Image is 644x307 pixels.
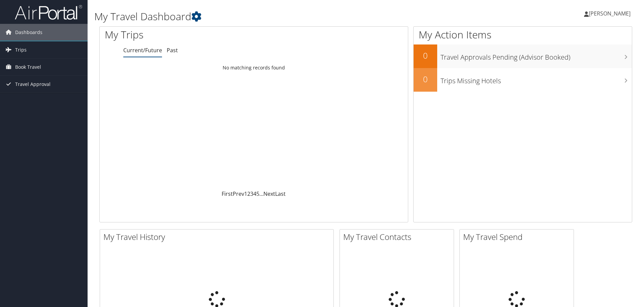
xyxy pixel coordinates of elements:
img: airportal-logo.png [15,4,82,20]
a: [PERSON_NAME] [584,3,637,24]
a: Current/Future [123,47,162,54]
span: … [259,190,263,197]
td: No matching records found [100,62,408,74]
h2: My Travel History [103,231,333,243]
a: 2 [247,190,250,197]
h2: My Travel Spend [463,231,574,243]
h1: My Trips [105,28,275,42]
h3: Travel Approvals Pending (Advisor Booked) [441,49,632,62]
a: 1 [244,190,247,197]
a: Next [263,190,275,197]
a: Past [167,47,178,54]
a: 4 [253,190,256,197]
h2: 0 [414,73,437,85]
a: 0Trips Missing Hotels [414,68,632,92]
h2: My Travel Contacts [343,231,454,243]
span: Trips [15,41,27,58]
h1: My Travel Dashboard [94,9,456,24]
span: Dashboards [15,24,42,41]
a: First [222,190,233,197]
a: 5 [256,190,259,197]
h3: Trips Missing Hotels [441,73,632,86]
h2: 0 [414,50,437,61]
span: [PERSON_NAME] [589,10,631,17]
span: Book Travel [15,59,41,75]
a: Prev [233,190,244,197]
a: 0Travel Approvals Pending (Advisor Booked) [414,44,632,68]
a: 3 [250,190,253,197]
span: Travel Approval [15,76,51,93]
h1: My Action Items [414,28,632,42]
a: Last [275,190,286,197]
